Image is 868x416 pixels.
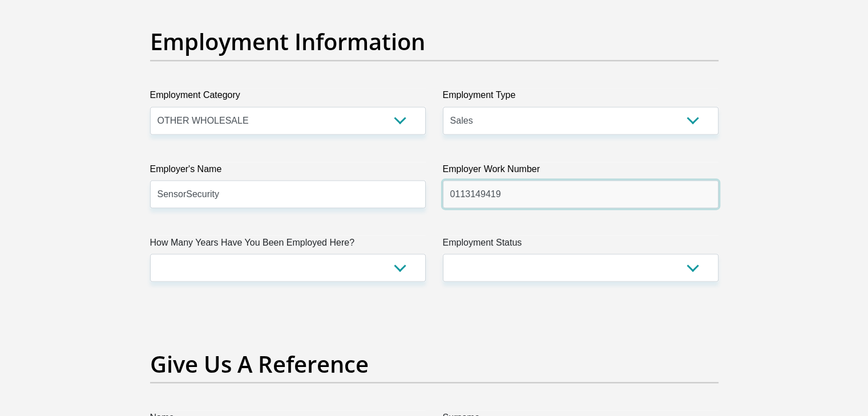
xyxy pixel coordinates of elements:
[443,162,718,180] label: Employer Work Number
[150,162,426,180] label: Employer's Name
[150,235,426,254] label: How Many Years Have You Been Employed Here?
[150,88,426,107] label: Employment Category
[443,235,718,254] label: Employment Status
[150,28,718,55] h2: Employment Information
[443,88,718,107] label: Employment Type
[443,180,718,208] input: Employer Work Number
[150,350,718,377] h2: Give Us A Reference
[150,180,426,208] input: Employer's Name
